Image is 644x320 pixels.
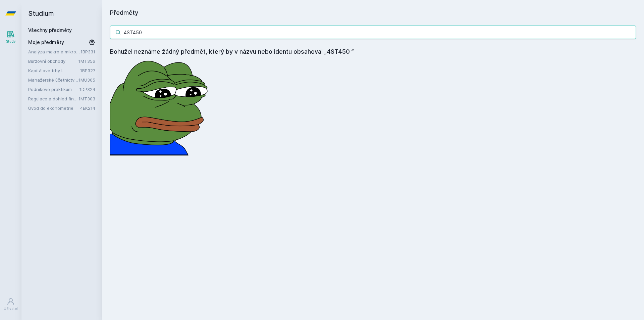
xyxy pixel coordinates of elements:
[80,105,95,111] a: 4EK214
[28,105,80,111] a: Úvod do ekonometrie
[78,77,95,83] a: 1MU305
[78,96,95,101] a: 1MT303
[1,294,20,315] a: Uživatel
[110,26,636,39] input: Název nebo ident předmětu…
[6,39,16,44] div: Study
[1,27,20,47] a: Study
[28,39,64,46] span: Moje předměty
[28,67,80,74] a: Kapitálové trhy I.
[80,49,95,54] a: 1BP331
[28,77,78,83] a: Manažerské účetnictví I.
[28,58,78,64] a: Burzovní obchody
[28,86,79,93] a: Podnikové praktikum
[80,68,95,73] a: 1BP327
[28,95,78,102] a: Regulace a dohled finančního systému
[79,87,95,92] a: 1DP324
[110,56,211,155] img: error_picture.png
[110,47,636,56] h4: Bohužel neznáme žádný předmět, který by v názvu nebo identu obsahoval „4ST450 ”
[78,58,95,64] a: 1MT356
[4,306,18,311] div: Uživatel
[28,27,72,33] a: Všechny předměty
[28,48,80,55] a: Analýza makro a mikrofinančních dat
[110,8,636,17] h1: Předměty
